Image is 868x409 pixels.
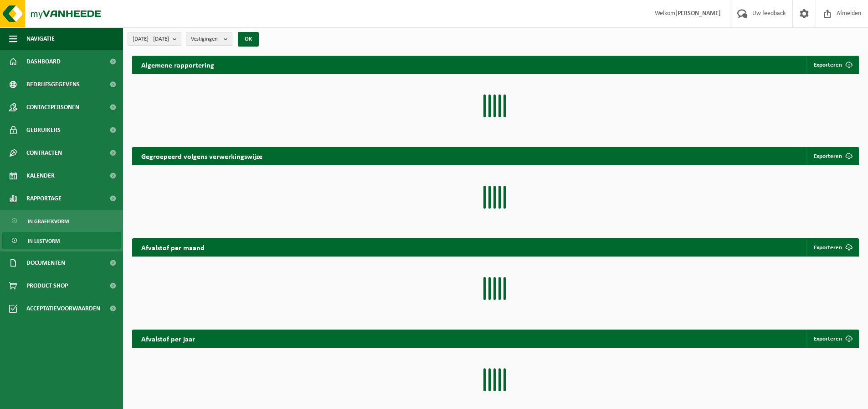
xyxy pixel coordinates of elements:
[806,56,858,74] button: Exporteren
[26,164,55,187] span: Kalender
[2,212,121,230] a: In grafiekvorm
[26,297,100,320] span: Acceptatievoorwaarden
[26,27,55,50] span: Navigatie
[26,274,68,297] span: Product Shop
[132,147,272,165] h2: Gegroepeerd volgens verwerkingswijze
[238,32,259,47] button: OK
[806,147,858,165] a: Exporteren
[26,142,62,164] span: Contracten
[806,238,858,257] a: Exporteren
[28,232,60,250] span: In lijstvorm
[191,32,220,46] span: Vestigingen
[26,73,80,96] span: Bedrijfsgegevens
[28,213,69,230] span: In grafiekvorm
[26,50,61,73] span: Dashboard
[186,32,232,46] button: Vestigingen
[132,238,214,256] h2: Afvalstof per maand
[675,10,721,17] strong: [PERSON_NAME]
[132,330,204,347] h2: Afvalstof per jaar
[128,32,181,46] button: [DATE] - [DATE]
[2,232,121,249] a: In lijstvorm
[133,32,169,46] span: [DATE] - [DATE]
[132,56,223,74] h2: Algemene rapportering
[26,119,61,142] span: Gebruikers
[26,187,62,210] span: Rapportage
[806,330,858,348] a: Exporteren
[26,252,65,274] span: Documenten
[26,96,79,119] span: Contactpersonen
